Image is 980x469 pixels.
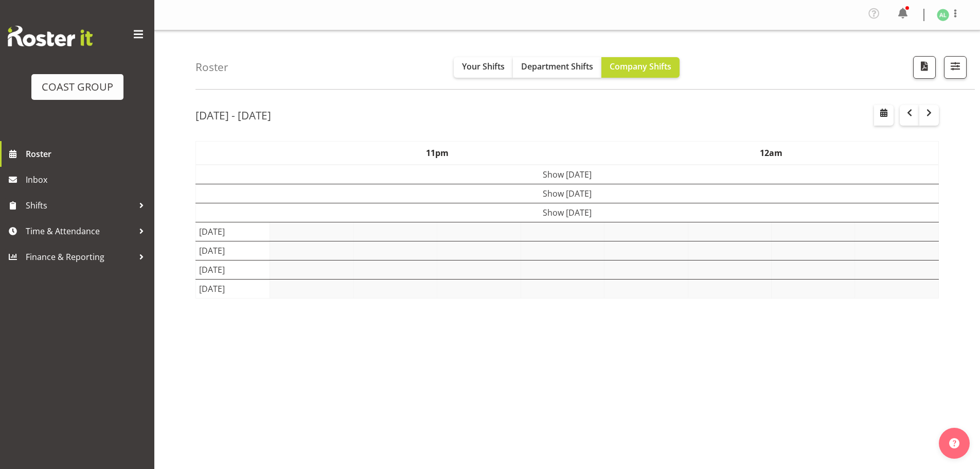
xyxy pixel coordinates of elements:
td: [DATE] [196,260,270,280]
span: Your Shifts [462,61,505,72]
img: Rosterit website logo [8,26,93,46]
button: Filter Shifts [944,56,967,79]
td: Show [DATE] [196,165,939,184]
span: Shifts [26,198,134,213]
td: [DATE] [196,241,270,260]
div: COAST GROUP [42,79,113,95]
button: Department Shifts [513,57,601,78]
span: Time & Attendance [26,223,134,239]
td: [DATE] [196,280,270,299]
span: Department Shifts [521,61,593,72]
button: Download a PDF of the roster according to the set date range. [913,56,936,79]
span: Finance & Reporting [26,249,134,265]
h2: [DATE] - [DATE] [195,109,271,122]
button: Select a specific date within the roster. [874,105,894,126]
h4: Roster [195,61,228,73]
span: Inbox [26,172,149,187]
th: 12am [604,142,939,165]
button: Your Shifts [454,57,513,78]
th: 11pm [270,142,604,165]
span: Roster [26,146,149,162]
img: help-xxl-2.png [949,438,959,448]
td: Show [DATE] [196,203,939,222]
img: annie-lister1125.jpg [937,9,949,21]
button: Company Shifts [601,57,680,78]
span: Company Shifts [610,61,671,72]
td: [DATE] [196,222,270,241]
td: Show [DATE] [196,184,939,203]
